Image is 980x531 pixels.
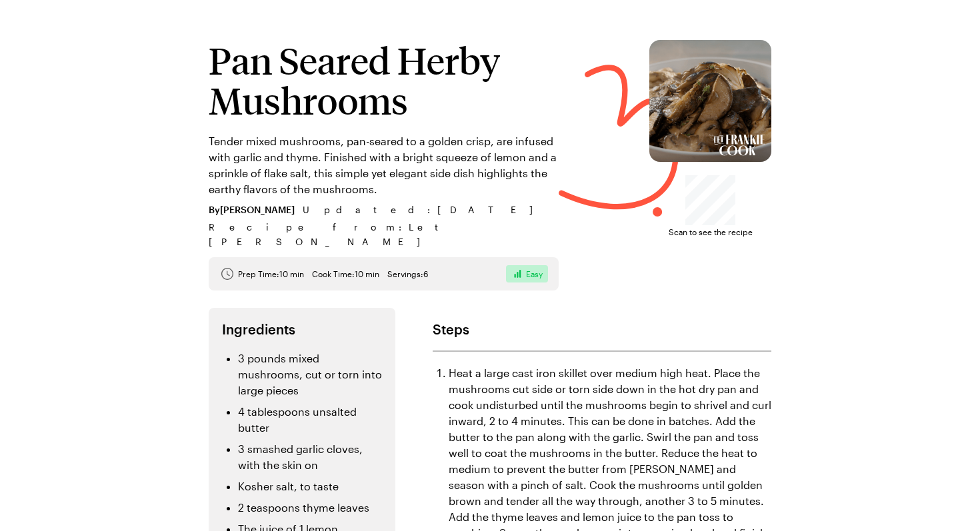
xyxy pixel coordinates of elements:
[303,203,546,217] span: Updated : [DATE]
[526,268,543,279] span: Easy
[238,478,382,494] li: Kosher salt, to taste
[209,203,295,217] span: By [PERSON_NAME]
[209,220,559,249] span: Recipe from: Let [PERSON_NAME]
[649,40,771,162] img: Pan Seared Herby Mushrooms
[209,40,559,120] h1: Pan Seared Herby Mushrooms
[238,404,382,436] li: 4 tablespoons unsalted butter
[209,133,559,197] p: Tender mixed mushrooms, pan-seared to a golden crisp, are infused with garlic and thyme. Finished...
[433,321,771,337] h2: Steps
[222,321,382,337] h2: Ingredients
[669,225,753,239] span: Scan to see the recipe
[238,268,304,279] span: Prep Time: 10 min
[238,350,382,398] li: 3 pounds mixed mushrooms, cut or torn into large pieces
[387,268,428,279] span: Servings: 6
[312,268,379,279] span: Cook Time: 10 min
[238,441,382,473] li: 3 smashed garlic cloves, with the skin on
[238,500,382,516] li: 2 teaspoons thyme leaves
